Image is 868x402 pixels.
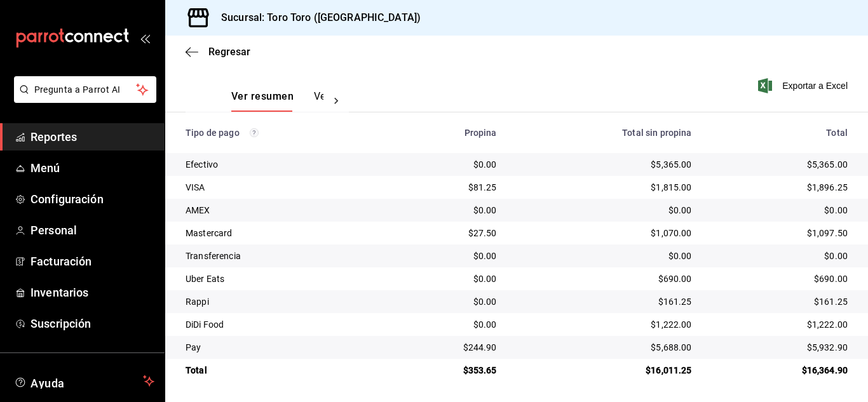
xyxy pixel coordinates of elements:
[517,318,692,331] div: $1,222.00
[186,46,250,58] button: Regresar
[400,250,496,262] div: $0.00
[712,272,848,285] div: $690.00
[186,272,379,285] div: Uber Eats
[517,227,692,239] div: $1,070.00
[400,341,496,354] div: $244.90
[712,295,848,308] div: $161.25
[31,222,154,239] span: Personal
[517,158,692,171] div: $5,365.00
[517,250,692,262] div: $0.00
[517,272,692,285] div: $690.00
[517,128,692,138] div: Total sin propina
[14,76,156,103] button: Pregunta a Parrot AI
[400,128,496,138] div: Propina
[31,253,154,270] span: Facturación
[34,83,137,97] span: Pregunta a Parrot AI
[140,33,150,43] button: open_drawer_menu
[186,181,379,194] div: VISA
[712,227,848,239] div: $1,097.50
[231,90,294,112] button: Ver resumen
[186,341,379,354] div: Pay
[712,364,848,377] div: $16,364.90
[186,318,379,331] div: DiDi Food
[712,128,848,138] div: Total
[517,341,692,354] div: $5,688.00
[208,46,250,58] span: Regresar
[31,315,154,332] span: Suscripción
[400,272,496,285] div: $0.00
[517,364,692,377] div: $16,011.25
[761,78,848,93] button: Exportar a Excel
[31,373,138,389] span: Ayuda
[9,92,156,105] a: Pregunta a Parrot AI
[712,250,848,262] div: $0.00
[186,158,379,171] div: Efectivo
[31,128,154,145] span: Reportes
[712,341,848,354] div: $5,932.90
[186,128,379,138] div: Tipo de pago
[400,158,496,171] div: $0.00
[31,284,154,301] span: Inventarios
[712,318,848,331] div: $1,222.00
[231,90,323,112] div: navigation tabs
[186,227,379,239] div: Mastercard
[400,227,496,239] div: $27.50
[211,10,421,25] h3: Sucursal: Toro Toro ([GEOGRAPHIC_DATA])
[186,364,379,377] div: Total
[517,204,692,217] div: $0.00
[250,128,259,137] svg: Los pagos realizados con Pay y otras terminales son montos brutos.
[712,204,848,217] div: $0.00
[400,295,496,308] div: $0.00
[517,181,692,194] div: $1,815.00
[400,181,496,194] div: $81.25
[400,364,496,377] div: $353.65
[31,191,154,208] span: Configuración
[400,204,496,217] div: $0.00
[400,318,496,331] div: $0.00
[186,250,379,262] div: Transferencia
[314,90,362,112] button: Ver pagos
[712,181,848,194] div: $1,896.25
[31,159,154,177] span: Menú
[712,158,848,171] div: $5,365.00
[186,295,379,308] div: Rappi
[517,295,692,308] div: $161.25
[186,204,379,217] div: AMEX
